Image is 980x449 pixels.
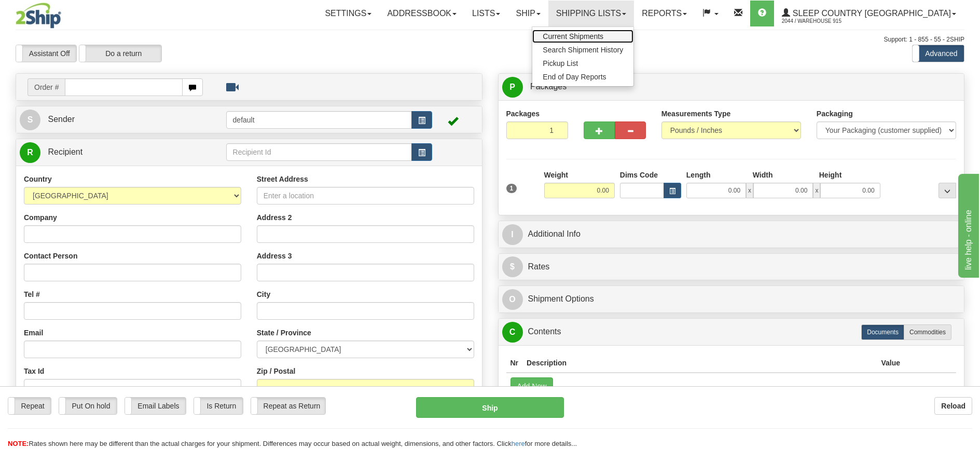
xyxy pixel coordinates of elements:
[506,108,540,119] label: Packages
[620,170,658,180] label: Dims Code
[877,353,904,373] th: Value
[502,289,523,310] span: O
[24,366,44,376] label: Tax Id
[532,43,633,57] a: Search Shipment History
[257,212,292,223] label: Address 2
[8,398,51,414] label: Repeat
[416,397,564,418] button: Ship
[956,171,979,277] iframe: chat widget
[543,46,623,54] span: Search Shipment History
[774,1,964,26] a: Sleep Country [GEOGRAPHIC_DATA] 2044 / Warehouse 915
[532,57,633,70] a: Pickup List
[24,212,57,223] label: Company
[16,45,76,62] label: Assistant Off
[24,174,52,184] label: Country
[27,78,65,96] span: Order #
[512,440,525,447] a: here
[502,256,523,277] span: $
[59,398,117,414] label: Put On hold
[502,322,523,343] span: C
[530,82,567,91] span: Packages
[532,70,633,84] a: End of Day Reports
[543,32,603,40] span: Current Shipments
[532,30,633,43] a: Current Shipments
[904,324,951,340] label: Commodities
[379,1,464,26] a: Addressbook
[790,9,951,18] span: Sleep Country [GEOGRAPHIC_DATA]
[510,377,554,395] button: Add New
[20,109,226,130] a: S Sender
[257,328,311,338] label: State / Province
[48,147,82,156] span: Recipient
[753,170,773,180] label: Width
[506,184,517,193] span: 1
[813,183,820,198] span: x
[20,110,40,130] span: S
[934,397,972,415] button: Reload
[502,321,961,343] a: CContents
[464,1,508,26] a: Lists
[817,108,853,119] label: Packaging
[782,16,860,26] span: 2044 / Warehouse 915
[251,398,325,414] label: Repeat as Return
[502,224,523,245] span: I
[226,143,412,161] input: Recipient Id
[686,170,711,180] label: Length
[8,440,29,447] span: NOTE:
[544,170,568,180] label: Weight
[226,111,412,129] input: Sender Id
[194,398,243,414] label: Is Return
[257,174,308,184] label: Street Address
[634,1,695,26] a: Reports
[8,6,96,19] div: live help - online
[508,1,548,26] a: Ship
[24,289,40,300] label: Tel #
[543,73,606,81] span: End of Day Reports
[746,183,753,198] span: x
[913,45,964,62] label: Advanced
[257,366,296,376] label: Zip / Postal
[506,353,523,373] th: Nr
[938,183,956,198] div: ...
[317,1,379,26] a: Settings
[48,115,75,124] span: Sender
[819,170,842,180] label: Height
[502,289,961,310] a: OShipment Options
[502,76,961,98] a: P Packages
[861,324,904,340] label: Documents
[502,77,523,98] span: P
[941,402,965,410] b: Reload
[257,251,292,261] label: Address 3
[16,3,61,29] img: logo2044.jpg
[661,108,731,119] label: Measurements Type
[20,142,203,163] a: R Recipient
[257,187,474,205] input: Enter a location
[522,353,877,373] th: Description
[16,35,964,44] div: Support: 1 - 855 - 55 - 2SHIP
[24,328,43,338] label: Email
[543,59,578,67] span: Pickup List
[548,1,634,26] a: Shipping lists
[24,251,77,261] label: Contact Person
[125,398,186,414] label: Email Labels
[20,142,40,163] span: R
[257,289,270,300] label: City
[502,224,961,245] a: IAdditional Info
[502,256,961,278] a: $Rates
[79,45,161,62] label: Do a return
